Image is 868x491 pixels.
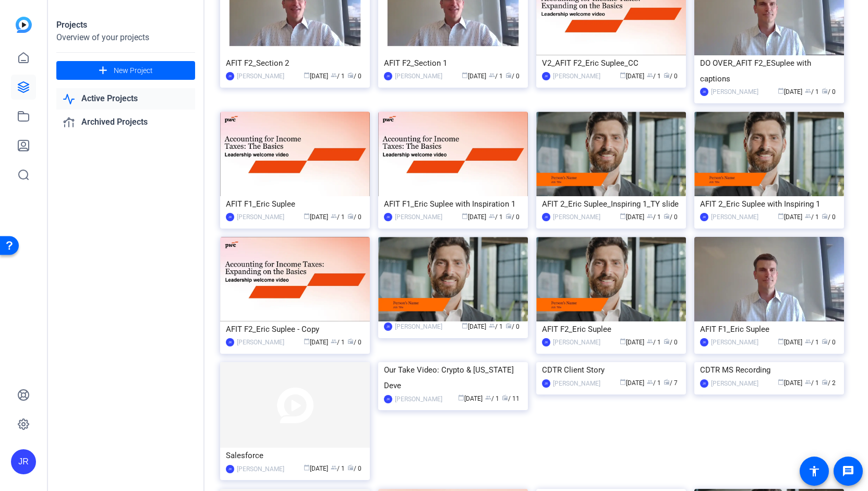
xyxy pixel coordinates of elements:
span: calendar_today [778,88,784,94]
span: group [647,213,653,219]
span: radio [822,213,828,219]
div: Salesforce [226,448,364,463]
div: [PERSON_NAME] [237,71,284,81]
span: radio [664,213,670,219]
span: / 0 [347,73,361,80]
span: [DATE] [304,339,328,346]
div: AFIT F1_Eric Suplee [700,321,838,337]
div: JR [542,213,550,221]
span: [DATE] [458,395,483,402]
div: AFIT F2_Eric Suplee - Copy [226,321,364,337]
span: calendar_today [304,213,310,219]
mat-icon: message [842,465,854,477]
span: / 0 [664,339,678,346]
div: JR [226,72,234,80]
div: [PERSON_NAME] [711,87,758,97]
span: / 1 [647,213,661,221]
span: / 0 [347,339,361,346]
span: / 0 [664,73,678,80]
div: JR [384,213,392,221]
span: group [331,464,337,471]
span: calendar_today [304,338,310,344]
span: calendar_today [620,338,626,344]
span: calendar_today [620,72,626,78]
div: [PERSON_NAME] [711,212,758,222]
mat-icon: accessibility [808,465,821,477]
span: [DATE] [778,88,802,95]
div: CDTR Client Story [542,362,680,378]
div: JR [700,338,708,346]
span: calendar_today [620,379,626,385]
div: Overview of your projects [56,31,195,44]
span: [DATE] [620,73,644,80]
span: calendar_today [778,338,784,344]
span: / 1 [647,379,661,387]
span: / 0 [822,213,836,221]
div: [PERSON_NAME] [395,212,442,222]
div: JR [226,465,234,473]
span: group [485,394,491,401]
span: calendar_today [462,322,468,329]
span: / 1 [331,213,345,221]
span: / 1 [489,73,503,80]
span: group [647,72,653,78]
div: [PERSON_NAME] [553,337,600,348]
span: / 0 [505,323,520,330]
div: JR [384,395,392,403]
span: / 1 [331,465,345,472]
div: AFIT F1_Eric Suplee [226,196,364,212]
span: radio [505,213,512,219]
div: V2_AFIT F2_Eric Suplee_CC [542,55,680,71]
span: calendar_today [462,213,468,219]
span: calendar_today [620,213,626,219]
span: radio [822,88,828,94]
span: radio [347,338,354,344]
span: / 1 [485,395,499,402]
div: AFIT F1_Eric Suplee with Inspiration 1 [384,196,522,212]
div: AFIT F2_Section 1 [384,55,522,71]
div: [PERSON_NAME] [395,71,442,81]
span: radio [502,394,508,401]
div: [PERSON_NAME] [553,71,600,81]
span: group [489,322,495,329]
span: [DATE] [304,465,328,472]
div: AFIT 2_Eric Suplee with Inspiring 1 [700,196,838,212]
span: group [805,338,811,344]
span: radio [664,338,670,344]
span: / 11 [502,395,520,402]
span: calendar_today [462,72,468,78]
span: / 0 [347,213,361,221]
span: group [805,213,811,219]
span: group [331,338,337,344]
div: JR [384,72,392,80]
span: [DATE] [304,213,328,221]
div: Our Take Video: Crypto & [US_STATE] Deve [384,362,522,393]
span: radio [822,338,828,344]
span: / 0 [505,73,520,80]
span: / 0 [822,339,836,346]
div: JR [700,213,708,221]
div: [PERSON_NAME] [237,212,284,222]
span: / 1 [805,339,819,346]
span: group [489,72,495,78]
span: radio [664,72,670,78]
span: radio [822,379,828,385]
div: [PERSON_NAME] [395,321,442,332]
span: / 1 [489,323,503,330]
div: JR [226,338,234,346]
span: / 0 [505,213,520,221]
div: AFIT 2_Eric Suplee_Inspiring 1_TY slide [542,196,680,212]
span: / 1 [805,88,819,95]
div: JR [542,379,550,388]
span: [DATE] [462,73,486,80]
span: [DATE] [462,323,486,330]
div: [PERSON_NAME] [237,464,284,474]
span: [DATE] [304,73,328,80]
span: calendar_today [778,379,784,385]
span: radio [347,72,354,78]
mat-icon: add [97,64,110,77]
div: DO OVER_AFIT F2_ESuplee with captions [700,55,838,87]
span: [DATE] [778,339,802,346]
div: AFIT F2_Eric Suplee [542,321,680,337]
img: blue-gradient.svg [16,17,32,33]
